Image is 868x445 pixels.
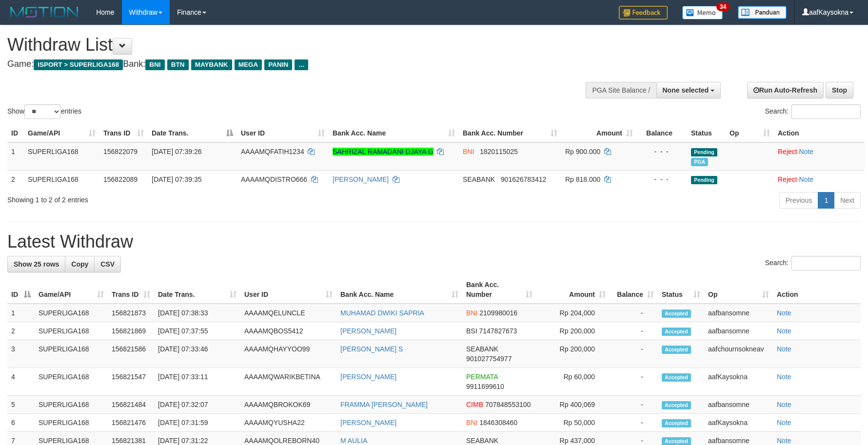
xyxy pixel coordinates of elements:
[241,148,304,155] span: AAAAMQFATIH1234
[466,401,483,408] span: CIMB
[71,260,88,268] span: Copy
[777,401,791,408] a: Note
[94,256,121,272] a: CSV
[773,276,861,304] th: Action
[716,2,730,11] span: 34
[662,419,691,427] span: Accepted
[459,124,561,142] th: Bank Acc. Number: activate to sort column ascending
[35,368,108,396] td: SUPERLIGA168
[240,322,336,340] td: AAAAMQBOS5412
[662,328,691,336] span: Accepted
[536,368,610,396] td: Rp 60,000
[791,104,861,119] input: Search:
[619,6,668,19] img: Feedback.jpg
[7,304,35,322] td: 1
[65,256,95,272] a: Copy
[774,124,865,142] th: Action
[479,309,517,317] span: Copy 2109980016 to clipboard
[240,340,336,368] td: AAAAMQHAYYOO99
[777,373,791,381] a: Note
[586,82,656,98] div: PGA Site Balance /
[463,175,495,183] span: SEABANK
[24,142,99,171] td: SUPERLIGA168
[777,327,791,335] a: Note
[479,327,517,335] span: Copy 7147827673 to clipboard
[777,419,791,426] a: Note
[778,175,797,183] a: Reject
[108,414,154,432] td: 156821476
[774,170,865,188] td: ·
[148,124,237,142] th: Date Trans.: activate to sort column descending
[561,124,637,142] th: Amount: activate to sort column ascending
[610,368,658,396] td: -
[24,104,61,119] select: Showentries
[152,148,201,155] span: [DATE] 07:39:26
[7,5,81,19] img: MOTION_logo.png
[237,124,329,142] th: User ID: activate to sort column ascending
[154,322,240,340] td: [DATE] 07:37:55
[834,192,861,209] a: Next
[24,170,99,188] td: SUPERLIGA168
[295,59,308,70] span: ...
[466,419,477,426] span: BNI
[778,148,797,155] a: Reject
[154,414,240,432] td: [DATE] 07:31:59
[7,142,24,171] td: 1
[480,148,518,155] span: Copy 1820115025 to clipboard
[799,175,814,183] a: Note
[35,414,108,432] td: SUPERLIGA168
[485,401,531,408] span: Copy 707848553100 to clipboard
[7,59,569,69] h4: Game: Bank:
[641,174,683,184] div: - - -
[765,104,861,119] label: Search:
[610,276,658,304] th: Balance: activate to sort column ascending
[7,256,65,272] a: Show 25 rows
[536,340,610,368] td: Rp 200,000
[154,340,240,368] td: [DATE] 07:33:46
[610,414,658,432] td: -
[704,414,773,432] td: aafKaysokna
[610,304,658,322] td: -
[565,148,600,155] span: Rp 900.000
[35,304,108,322] td: SUPERLIGA168
[466,345,498,353] span: SEABANK
[536,396,610,414] td: Rp 400,069
[704,368,773,396] td: aafKaysokna
[240,414,336,432] td: AAAAMQYUSHA22
[466,437,498,445] span: SEABANK
[108,368,154,396] td: 156821547
[35,340,108,368] td: SUPERLIGA168
[7,340,35,368] td: 3
[662,310,691,318] span: Accepted
[641,147,683,156] div: - - -
[536,304,610,322] td: Rp 204,000
[466,327,477,335] span: BSI
[536,276,610,304] th: Amount: activate to sort column ascending
[100,260,115,268] span: CSV
[777,345,791,353] a: Note
[462,276,536,304] th: Bank Acc. Number: activate to sort column ascending
[687,124,726,142] th: Status
[777,437,791,445] a: Note
[340,345,403,353] a: [PERSON_NAME] S
[7,35,569,55] h1: Withdraw List
[336,276,462,304] th: Bank Acc. Name: activate to sort column ascending
[154,368,240,396] td: [DATE] 07:33:11
[235,59,262,70] span: MEGA
[154,304,240,322] td: [DATE] 07:38:33
[704,276,773,304] th: Op: activate to sort column ascending
[99,124,148,142] th: Trans ID: activate to sort column ascending
[240,368,336,396] td: AAAAMQWARIKBETINA
[108,322,154,340] td: 156821869
[466,355,512,363] span: Copy 901027754977 to clipboard
[466,383,504,390] span: Copy 9911699610 to clipboard
[340,437,367,445] a: M AULIA
[610,340,658,368] td: -
[108,396,154,414] td: 156821484
[691,176,717,184] span: Pending
[7,396,35,414] td: 5
[656,82,721,98] button: None selected
[704,322,773,340] td: aafbansomne
[774,142,865,171] td: ·
[167,59,189,70] span: BTN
